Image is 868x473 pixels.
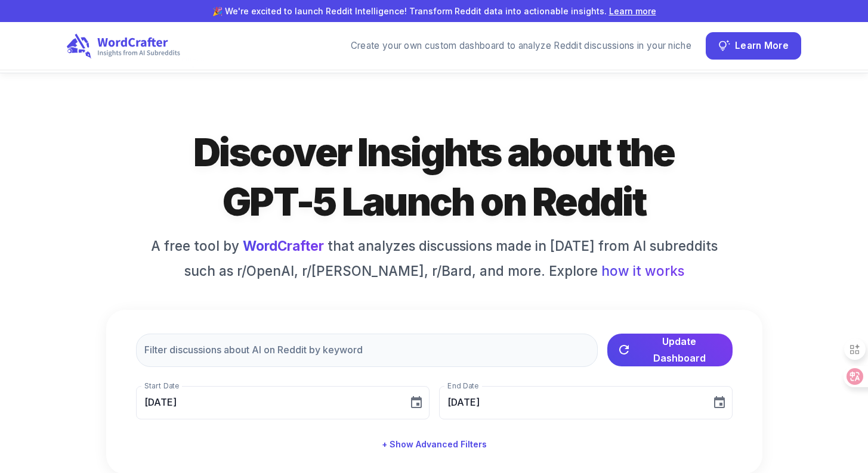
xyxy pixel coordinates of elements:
a: WordCrafter [243,238,324,254]
div: Create your own custom dashboard to analyze Reddit discussions in your niche [351,39,691,53]
button: Learn More [706,32,801,60]
a: Learn more [609,6,656,16]
span: how it works [601,261,684,281]
span: Learn More [735,38,789,54]
p: 🎉 We're excited to launch Reddit Intelligence! Transform Reddit data into actionable insights. [19,5,849,17]
h1: Discover Insights about the GPT-5 Launch on Reddit [166,127,703,226]
h6: A free tool by that analyzes discussions made in [DATE] from AI subreddits such as r/OpenAI, r/[P... [136,236,733,281]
